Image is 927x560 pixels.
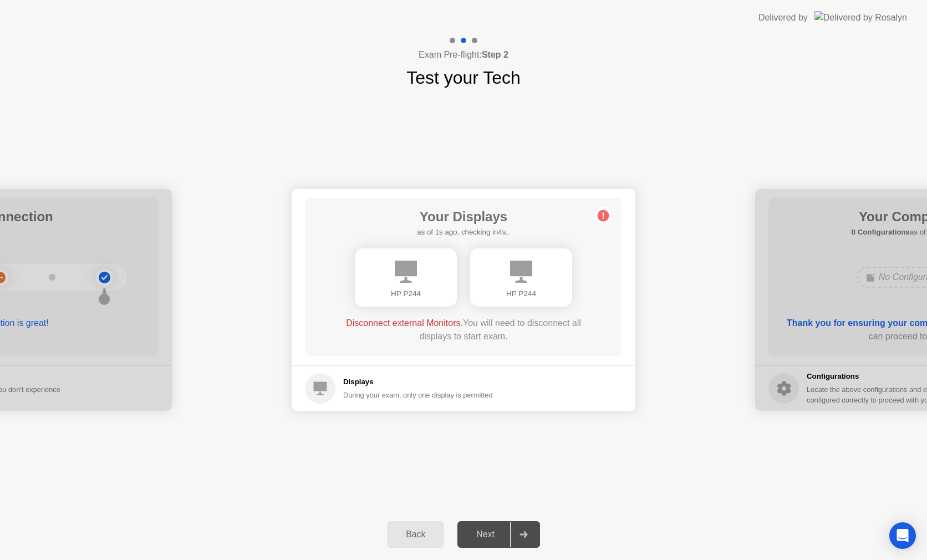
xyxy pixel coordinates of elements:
[758,11,808,24] div: Delivered by
[343,376,493,388] h5: Displays
[461,530,510,539] div: Next
[387,521,444,548] button: Back
[343,390,493,400] div: During your exam, only one display is permitted
[390,530,441,539] div: Back
[417,207,510,227] h1: Your Displays
[419,48,508,62] h4: Exam Pre-flight:
[482,50,508,59] b: Step 2
[337,317,590,343] div: You will need to disconnect all displays to start exam.
[889,522,916,549] div: Open Intercom Messenger
[479,288,563,299] div: HP P244
[417,227,510,238] h5: as of 1s ago, checking in4s..
[346,318,463,328] span: Disconnect external Monitors.
[814,11,907,24] img: Delivered by Rosalyn
[457,521,540,548] button: Next
[364,288,448,299] div: HP P244
[406,64,521,91] h1: Test your Tech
